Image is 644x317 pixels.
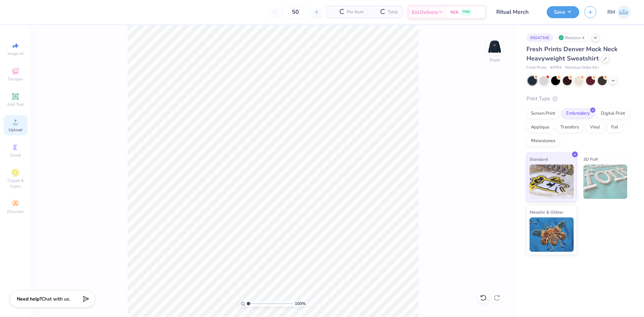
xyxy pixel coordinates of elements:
img: Front [488,40,501,54]
div: Embroidery [562,109,594,119]
div: Screen Print [526,109,560,119]
input: – – [282,6,309,18]
a: RM [607,5,630,19]
span: Image AI [8,51,24,56]
span: # FP94 [550,65,562,71]
div: Foil [607,122,623,133]
img: Roberta Manuel [617,5,630,19]
strong: Need help? [17,296,41,302]
span: Minimum Order: 50 + [565,65,599,71]
span: Clipart & logos [3,178,27,189]
span: Greek [10,152,21,158]
div: Applique [526,122,554,133]
img: 3D Puff [583,165,628,199]
div: Print Type [526,95,630,103]
div: # 504734E [526,33,553,42]
div: Vinyl [585,122,605,133]
div: Revision 4 [557,33,588,42]
span: Add Text [7,102,24,107]
span: N/A [450,9,459,16]
span: Total [388,9,398,16]
div: Digital Print [596,109,630,119]
span: Fresh Prints Denver Mock Neck Heavyweight Sweatshirt [526,45,618,63]
span: Decorate [7,209,24,214]
input: Untitled Design [491,5,542,19]
div: Rhinestones [526,136,560,146]
span: 100 % [295,301,306,307]
img: Metallic & Glitter [530,217,574,252]
span: Chat with us. [41,296,70,302]
span: RM [607,8,615,16]
div: Front [490,57,500,63]
span: 3D Puff [583,156,598,163]
img: Standard [530,165,574,199]
span: Metallic & Glitter [530,208,563,216]
div: Transfers [556,122,583,133]
span: Standard [530,156,548,163]
span: Per Item [347,9,364,16]
span: Designs [8,76,23,82]
span: FREE [463,10,470,14]
button: Save [547,6,579,18]
span: Upload [9,127,22,133]
span: Est. Delivery [412,9,438,16]
span: Fresh Prints [526,65,547,71]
